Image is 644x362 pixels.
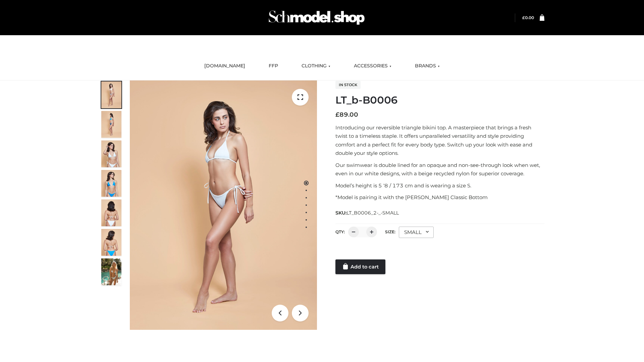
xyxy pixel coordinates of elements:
[522,15,525,20] span: £
[385,229,395,234] label: Size:
[266,4,367,31] img: Schmodel Admin 964
[297,59,335,73] a: CLOTHING
[410,59,445,73] a: BRANDS
[349,59,396,73] a: ACCESSORIES
[101,140,121,167] img: ArielClassicBikiniTop_CloudNine_AzureSky_OW114ECO_3-scaled.jpg
[199,59,250,73] a: [DOMAIN_NAME]
[346,210,399,216] span: LT_B0006_2-_-SMALL
[101,229,121,256] img: ArielClassicBikiniTop_CloudNine_AzureSky_OW114ECO_8-scaled.jpg
[101,81,121,108] img: ArielClassicBikiniTop_CloudNine_AzureSky_OW114ECO_1-scaled.jpg
[101,199,121,226] img: ArielClassicBikiniTop_CloudNine_AzureSky_OW114ECO_7-scaled.jpg
[335,123,544,158] p: Introducing our reversible triangle bikini top. A masterpiece that brings a fresh twist to a time...
[335,193,544,202] p: *Model is pairing it with the [PERSON_NAME] Classic Bottom
[335,209,399,217] span: SKU:
[335,259,385,274] a: Add to cart
[130,80,317,330] img: ArielClassicBikiniTop_CloudNine_AzureSky_OW114ECO_1
[335,181,544,190] p: Model’s height is 5 ‘8 / 173 cm and is wearing a size S.
[522,15,534,20] bdi: 0.00
[264,59,283,73] a: FFP
[335,94,544,106] h1: LT_b-B0006
[522,15,534,20] a: £0.00
[335,111,358,118] bdi: 89.00
[335,161,544,178] p: Our swimwear is double lined for an opaque and non-see-through look when wet, even in our white d...
[101,258,121,285] img: Arieltop_CloudNine_AzureSky2.jpg
[335,111,339,118] span: £
[399,227,434,238] div: SMALL
[101,170,121,197] img: ArielClassicBikiniTop_CloudNine_AzureSky_OW114ECO_4-scaled.jpg
[335,229,345,234] label: QTY:
[335,81,361,89] span: In stock
[101,111,121,138] img: ArielClassicBikiniTop_CloudNine_AzureSky_OW114ECO_2-scaled.jpg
